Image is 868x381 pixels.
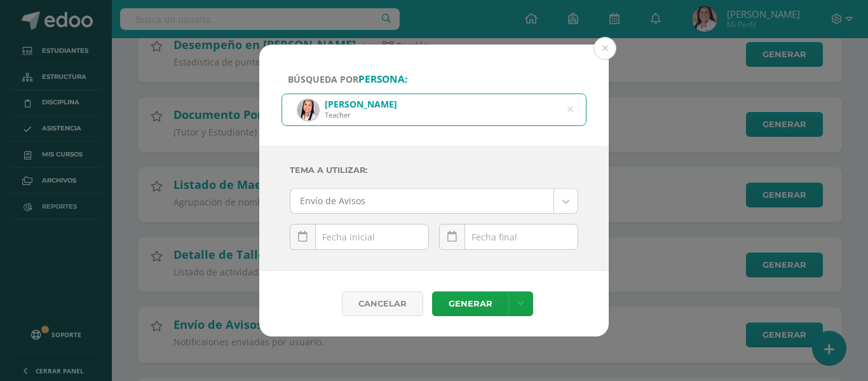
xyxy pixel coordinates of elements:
span: Búsqueda por [288,73,407,85]
a: Envío de Avisos [290,189,578,213]
input: ej. Nicholas Alekzander, etc. [282,94,586,125]
label: Tema a Utilizar: [290,157,578,183]
button: Close (Esc) [593,37,616,60]
div: Cancelar [342,291,423,316]
img: a2e504dbe0a8de35478007d67e28394a.png [298,100,318,120]
div: Teacher [325,110,397,120]
a: Generar [432,291,508,316]
strong: persona: [358,73,407,86]
input: Fecha inicial [290,225,428,249]
input: Fecha final [440,225,578,249]
div: [PERSON_NAME] [325,98,397,110]
span: Envío de Avisos [300,189,544,213]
